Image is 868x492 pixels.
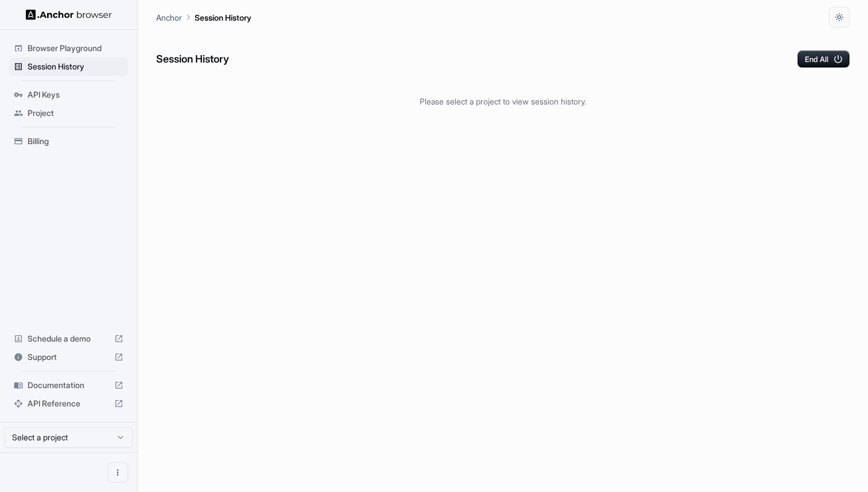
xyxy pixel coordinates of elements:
div: Session History [9,57,128,76]
div: Schedule a demo [9,330,128,348]
h6: Session History [156,51,229,68]
button: End All [797,51,850,68]
div: Support [9,348,128,366]
span: Browser Playground [28,42,123,54]
div: Project [9,104,128,122]
p: Anchor [156,11,182,24]
div: Billing [9,132,128,150]
span: Project [28,107,123,119]
span: Billing [28,135,123,147]
span: Support [28,351,110,363]
span: Schedule a demo [28,333,110,344]
div: API Reference [9,394,128,413]
nav: breadcrumb [156,11,251,24]
div: Browser Playground [9,39,128,57]
span: API Reference [28,398,110,409]
img: Anchor Logo [26,9,112,20]
span: Session History [28,61,123,72]
div: Documentation [9,376,128,394]
span: API Keys [28,89,123,100]
span: Documentation [28,379,110,391]
p: Please select a project to view session history. [156,95,850,107]
p: Session History [195,11,251,24]
div: API Keys [9,86,128,104]
button: Open menu [107,462,128,483]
